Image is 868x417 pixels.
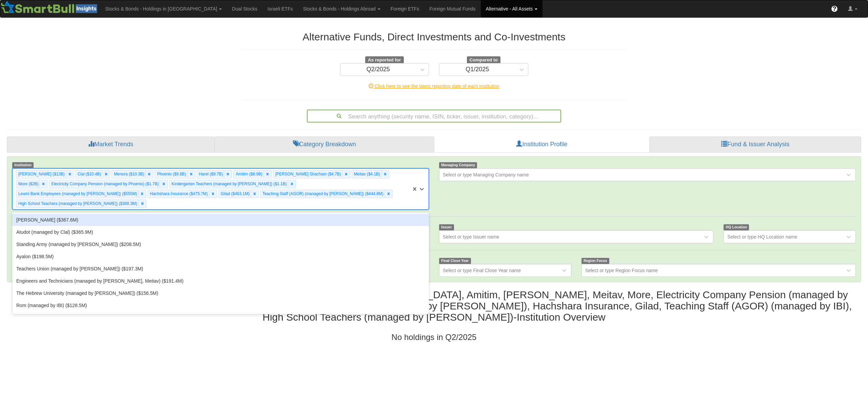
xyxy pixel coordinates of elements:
[439,258,471,264] span: Final Close Year
[49,180,160,188] div: Electricity Company Pension (managed by Phoenix) ($1.7B)
[197,170,224,178] div: Harel ($9.7B)
[833,5,836,12] span: ?
[826,0,843,17] a: ?
[443,233,499,240] div: Select or type Issuer name
[7,333,861,342] div: No holdings in Q2/2025
[76,170,102,178] div: Clal ($10.4B)
[298,0,386,17] a: Stocks & Bonds - Holdings Abroad
[649,136,861,153] a: Fund & Issuer Analysis
[12,299,429,311] div: Rom (managed by IBI) ($128.5M)
[12,162,34,168] span: Institution
[12,263,429,275] div: Teachers Union (managed by [PERSON_NAME]) ($197.3M)
[227,0,262,17] a: Dual Stocks
[16,170,66,178] div: [PERSON_NAME] ($13B)
[386,0,425,17] a: Foreign ETFs
[12,214,429,226] div: [PERSON_NAME] ($367.6M)
[365,56,404,64] span: As reported for
[12,275,429,287] div: Engineers and Technicians (managed by [PERSON_NAME], Meitav) ($191.4M)
[12,238,429,250] div: Standing Army (managed by [PERSON_NAME]) ($208.5M)
[12,250,429,263] div: Ayalon ($198.5M)
[273,170,342,178] div: [PERSON_NAME] Shacham ($4.7B)
[467,56,500,64] span: Compared to
[148,190,209,198] div: Hachshara Insurance ($475.7M)
[308,110,560,122] div: Search anything (security name, ISIN, ticker, issuer, institution, category)...
[443,171,529,178] div: Select or type Managing Company name
[439,224,454,230] span: Issuer
[434,136,650,153] a: Institution Profile
[727,233,797,240] div: Select or type HQ Location name
[155,170,187,178] div: Phoenix ($9.8B)
[215,136,434,153] a: Category Breakdown
[12,287,429,299] div: The Hebrew University (managed by [PERSON_NAME]) ($156.5M)
[234,170,263,178] div: Amitim ($8.9B)
[439,162,477,168] span: Managing Company
[481,0,542,17] a: Alternative - All Assets
[424,0,480,17] a: Foreign Mutual Funds
[581,258,609,264] span: Region Focus
[0,0,100,14] img: Smartbull
[260,190,384,198] div: Teaching Staff (AGOR) (managed by [PERSON_NAME]) ($444.8M)
[7,136,215,153] a: Market Trends
[100,0,227,17] a: Stocks & Bonds - Holdings in [GEOGRAPHIC_DATA]
[367,66,390,73] div: Q2/2025
[16,190,138,198] div: Leumi Bank Employees (managed by [PERSON_NAME]) ($555M)
[585,267,658,274] div: Select or type Region Focus name
[16,180,39,188] div: More ($2B)
[170,180,288,188] div: Kindergarten Teachers (managed by [PERSON_NAME]) ($1.1B)
[466,66,489,73] div: Q1/2025
[16,200,138,208] div: High School Teachers (managed by [PERSON_NAME]) ($368.3M)
[12,311,429,324] div: State Employees (managed by IBI) ($124.6M)
[112,170,145,178] div: Menora ($10.3B)
[724,224,749,230] span: HQ Location
[236,83,632,90] div: Click here to see the latest reporting date of each institution
[352,170,381,178] div: Meitav ($4.1B)
[241,31,627,42] h2: Alternative Funds, Direct Investments and Co-Investments
[12,226,429,238] div: Atudot (managed by Clal) ($365.9M)
[443,267,521,274] div: Select or type Final Close Year name
[262,0,298,17] a: Israeli ETFs
[7,289,861,323] h2: [PERSON_NAME], Clal, [GEOGRAPHIC_DATA], [GEOGRAPHIC_DATA], [GEOGRAPHIC_DATA], Amitim, [PERSON_NAM...
[219,190,251,198] div: Gilad ($463.1M)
